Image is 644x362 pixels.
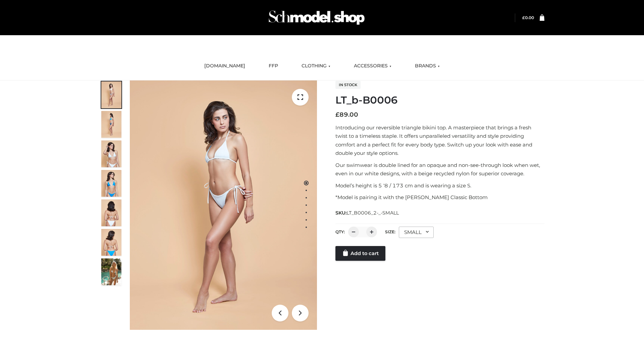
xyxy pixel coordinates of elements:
a: CLOTHING [297,59,335,73]
label: Size: [385,229,395,234]
img: ArielClassicBikiniTop_CloudNine_AzureSky_OW114ECO_7-scaled.jpg [101,199,121,226]
span: In stock [335,81,361,89]
p: Model’s height is 5 ‘8 / 173 cm and is wearing a size S. [335,181,544,190]
img: ArielClassicBikiniTop_CloudNine_AzureSky_OW114ECO_2-scaled.jpg [101,111,121,138]
a: £0.00 [522,15,534,20]
span: £ [335,111,339,118]
p: Introducing our reversible triangle bikini top. A masterpiece that brings a fresh twist to a time... [335,123,544,158]
span: LT_B0006_2-_-SMALL [346,210,399,216]
img: Arieltop_CloudNine_AzureSky2.jpg [101,258,121,285]
div: SMALL [399,227,434,238]
a: [DOMAIN_NAME] [199,59,250,73]
p: Our swimwear is double lined for an opaque and non-see-through look when wet, even in our white d... [335,161,544,178]
a: BRANDS [410,59,445,73]
a: FFP [264,59,283,73]
h1: LT_b-B0006 [335,94,544,106]
img: ArielClassicBikiniTop_CloudNine_AzureSky_OW114ECO_3-scaled.jpg [101,140,121,167]
span: £ [522,15,525,20]
a: ACCESSORIES [349,59,396,73]
p: *Model is pairing it with the [PERSON_NAME] Classic Bottom [335,193,544,202]
span: SKU: [335,209,399,217]
bdi: 0.00 [522,15,534,20]
a: Add to cart [335,246,385,261]
bdi: 89.00 [335,111,358,118]
img: Schmodel Admin 964 [266,4,367,31]
label: QTY: [335,229,345,234]
img: ArielClassicBikiniTop_CloudNine_AzureSky_OW114ECO_1-scaled.jpg [101,81,121,108]
img: ArielClassicBikiniTop_CloudNine_AzureSky_OW114ECO_4-scaled.jpg [101,170,121,197]
img: ArielClassicBikiniTop_CloudNine_AzureSky_OW114ECO_8-scaled.jpg [101,229,121,256]
img: ArielClassicBikiniTop_CloudNine_AzureSky_OW114ECO_1 [130,80,317,330]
